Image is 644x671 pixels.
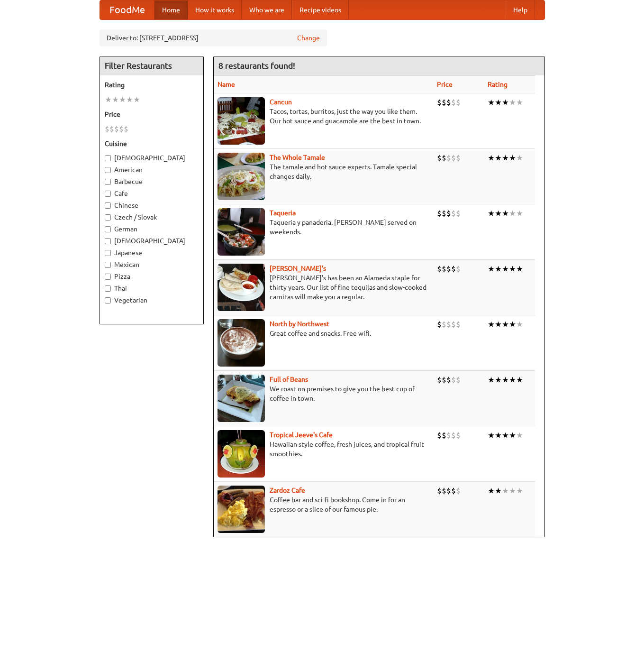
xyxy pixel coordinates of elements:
[105,262,111,268] input: Mexican
[437,430,442,441] li: $
[451,486,456,496] li: $
[442,97,446,108] li: $
[105,295,199,305] label: Vegetarian
[456,375,461,385] li: $
[100,29,327,46] div: Deliver to: [STREET_ADDRESS]
[456,208,461,219] li: $
[133,94,140,105] li: ★
[451,264,456,274] li: $
[270,376,308,383] a: Full of Beans
[270,154,325,161] a: The Whole Tamale
[218,61,295,70] ng-pluralize: 8 restaurants found!
[218,153,265,200] img: wholetamale.jpg
[509,375,516,385] li: ★
[451,430,456,441] li: $
[456,264,461,274] li: $
[502,264,509,274] li: ★
[270,265,326,272] b: [PERSON_NAME]'s
[270,431,333,439] a: Tropical Jeeve's Cafe
[270,98,292,106] a: Cancun
[509,153,516,163] li: ★
[509,264,516,274] li: ★
[495,97,502,108] li: ★
[105,139,199,148] h5: Cuisine
[509,208,516,219] li: ★
[488,264,495,274] li: ★
[442,375,446,385] li: $
[516,486,523,496] li: ★
[100,0,154,19] a: FoodMe
[442,264,446,274] li: $
[297,33,320,43] a: Change
[105,155,111,161] input: [DEMOGRAPHIC_DATA]
[218,264,265,311] img: pedros.jpg
[105,167,111,173] input: American
[446,97,451,108] li: $
[105,110,199,119] h5: Price
[495,430,502,441] li: ★
[516,153,523,163] li: ★
[292,0,349,19] a: Recipe videos
[451,208,456,219] li: $
[442,208,446,219] li: $
[218,97,265,145] img: cancun.jpg
[218,384,429,403] p: We roast on premises to give you the best cup of coffee in town.
[495,264,502,274] li: ★
[502,375,509,385] li: ★
[446,208,451,219] li: $
[502,430,509,441] li: ★
[218,430,265,478] img: jeeves.jpg
[105,179,111,185] input: Barbecue
[218,319,265,367] img: north.jpg
[218,162,429,181] p: The tamale and hot sauce experts. Tamale special changes daily.
[502,153,509,163] li: ★
[109,124,114,134] li: $
[218,273,429,302] p: [PERSON_NAME]'s has been an Alameda staple for thirty years. Our list of fine tequilas and slow-c...
[270,209,296,217] a: Taqueria
[516,319,523,330] li: ★
[502,319,509,330] li: ★
[446,153,451,163] li: $
[105,284,199,293] label: Thai
[488,486,495,496] li: ★
[218,440,429,459] p: Hawaiian style coffee, fresh juices, and tropical fruit smoothies.
[456,486,461,496] li: $
[105,212,199,222] label: Czech / Slovak
[218,486,265,533] img: zardoz.jpg
[105,153,199,163] label: [DEMOGRAPHIC_DATA]
[446,375,451,385] li: $
[105,177,199,186] label: Barbecue
[446,430,451,441] li: $
[105,80,199,90] h5: Rating
[509,430,516,441] li: ★
[456,153,461,163] li: $
[516,97,523,108] li: ★
[105,272,199,281] label: Pizza
[442,319,446,330] li: $
[126,94,133,105] li: ★
[105,124,109,134] li: $
[506,0,535,19] a: Help
[105,260,199,269] label: Mexican
[509,319,516,330] li: ★
[218,107,429,126] p: Tacos, tortas, burritos, just the way you like them. Our hot sauce and guacamole are the best in ...
[242,0,292,19] a: Who we are
[105,250,111,256] input: Japanese
[451,375,456,385] li: $
[270,320,329,328] b: North by Northwest
[218,81,235,88] a: Name
[488,81,508,88] a: Rating
[105,224,199,234] label: German
[218,218,429,237] p: Taqueria y panaderia. [PERSON_NAME] served on weekends.
[437,264,442,274] li: $
[516,264,523,274] li: ★
[105,226,111,232] input: German
[105,285,111,292] input: Thai
[105,238,111,244] input: [DEMOGRAPHIC_DATA]
[437,97,442,108] li: $
[488,375,495,385] li: ★
[437,486,442,496] li: $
